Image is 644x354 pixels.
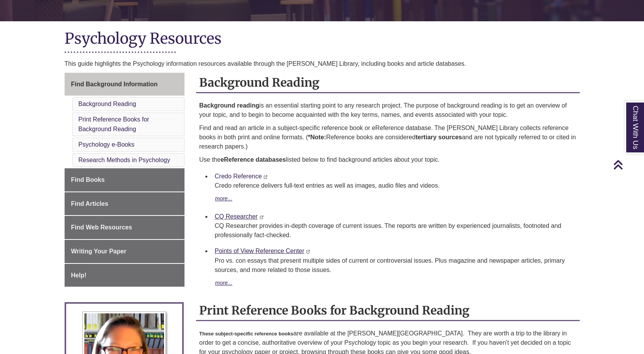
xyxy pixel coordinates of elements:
a: Back to Top [613,159,642,170]
a: Print Reference Books for Background Reading [79,116,149,133]
i: This link opens in a new window [263,175,268,179]
a: Points of View Reference Center [215,248,304,254]
div: Guide Page Menu [65,73,185,287]
h1: Psychology Resources [65,29,580,50]
span: Find Articles [71,200,108,207]
h2: Background Reading [196,73,580,93]
a: CQ Researcher [215,213,258,220]
span: Find Web Resources [71,224,132,231]
button: more... [215,194,233,204]
div: CQ Researcher provides in-depth coverage of current issues. The reports are written by experience... [215,221,574,240]
strong: Background reading [199,102,260,109]
strong: These subject-specific reference books [199,331,293,337]
a: Find Background Information [65,73,185,96]
a: Writing Your Paper [65,240,185,263]
b: tertiary sources [415,134,462,140]
span: Find Background Information [71,81,158,87]
span: This guide highlights the Psychology information resources available through the [PERSON_NAME] Li... [65,60,466,67]
span: Writing Your Paper [71,248,126,255]
h2: Print Reference Books for Background Reading [196,301,580,321]
button: more... [215,279,233,288]
a: Find Books [65,168,185,192]
p: Credo reference delivers full-text entries as well as images, audio files and videos. [215,181,574,190]
a: Psychology e-Books [79,141,135,148]
a: Credo Reference [215,173,262,180]
strong: eReference databases [220,156,286,163]
a: Help! [65,264,185,287]
a: Research Methods in Psychology [79,157,170,163]
p: is an essential starting point to any research project. The purpose of background reading is to g... [199,101,577,120]
span: Find Books [71,176,105,183]
p: Pro vs. con essays that present multiple sides of current or controversial issues. Plus magazine ... [215,256,574,275]
span: Help! [71,272,87,279]
p: Use the listed below to find background articles about your topic. [199,155,577,164]
strong: *Note: [308,134,326,140]
p: Find and read an article in a subject-specific reference book or eReference database. The [PERSON... [199,123,577,151]
i: This link opens in a new window [306,250,310,253]
a: Find Articles [65,192,185,215]
a: Find Web Resources [65,216,185,239]
a: Background Reading [79,101,136,107]
i: This link opens in a new window [260,215,264,219]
